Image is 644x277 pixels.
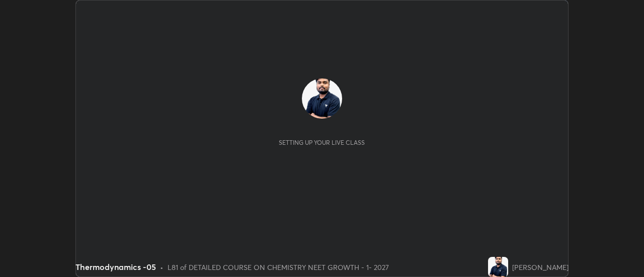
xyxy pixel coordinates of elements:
[302,78,342,119] img: d3afc91c8d51471cb35968126d237139.jpg
[160,262,164,272] div: •
[75,261,156,273] div: Thermodynamics -05
[279,139,365,146] div: Setting up your live class
[512,262,569,272] div: [PERSON_NAME]
[488,257,508,277] img: d3afc91c8d51471cb35968126d237139.jpg
[168,262,389,272] div: L81 of DETAILED COURSE ON CHEMISTRY NEET GROWTH - 1- 2027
